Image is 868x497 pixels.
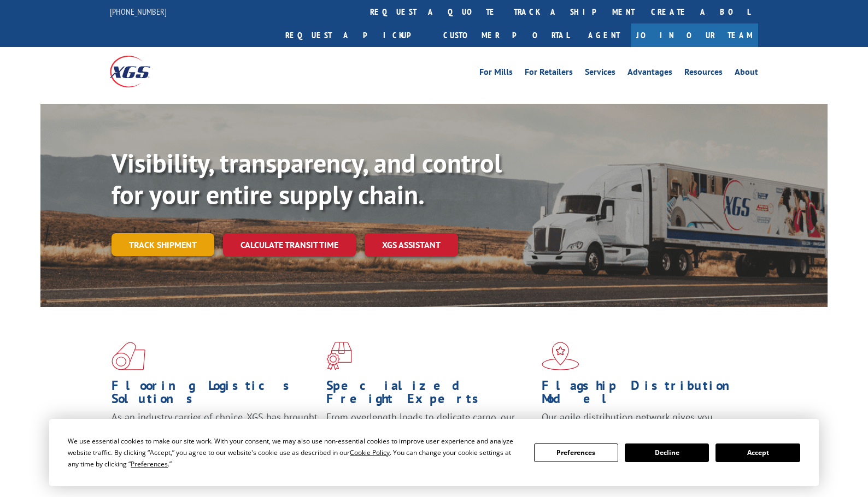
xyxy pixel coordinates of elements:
b: Visibility, transparency, and control for your entire supply chain. [112,146,502,211]
p: From overlength loads to delicate cargo, our experienced staff knows the best way to move your fr... [326,411,533,459]
h1: Flooring Logistics Solutions [112,379,318,411]
a: Advantages [627,68,672,80]
a: For Retailers [525,68,573,80]
span: As an industry carrier of choice, XGS has brought innovation and dedication to flooring logistics... [112,411,318,449]
a: About [735,68,758,80]
a: XGS ASSISTANT [365,233,458,257]
a: For Mills [479,68,513,80]
div: Cookie Consent Prompt [49,419,819,486]
img: xgs-icon-flagship-distribution-model-red [542,342,579,370]
a: Join Our Team [631,23,758,47]
button: Decline [625,443,709,462]
a: [PHONE_NUMBER] [110,6,167,17]
img: xgs-icon-focused-on-flooring-red [326,342,352,370]
a: Services [585,68,615,80]
h1: Specialized Freight Experts [326,379,533,411]
span: Our agile distribution network gives you nationwide inventory management on demand. [542,411,743,436]
a: Agent [577,23,631,47]
button: Preferences [534,443,618,462]
a: Track shipment [112,233,214,256]
button: Accept [715,443,800,462]
a: Customer Portal [435,23,577,47]
span: Preferences [131,459,168,469]
img: xgs-icon-total-supply-chain-intelligence-red [112,342,145,370]
a: Calculate transit time [223,233,356,257]
span: Cookie Policy [350,448,390,457]
div: We use essential cookies to make our site work. With your consent, we may also use non-essential ... [68,435,520,470]
h1: Flagship Distribution Model [542,379,748,411]
a: Resources [684,68,723,80]
a: Request a pickup [277,23,435,47]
